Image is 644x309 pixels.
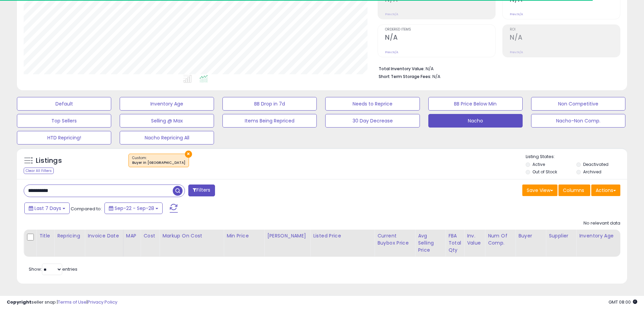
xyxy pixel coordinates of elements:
div: Buyer in [GEOGRAPHIC_DATA] [132,160,185,165]
a: Privacy Policy [88,299,117,305]
button: BB Drop in 7d [222,97,317,111]
div: Min Price [226,232,261,239]
button: × [185,151,192,158]
th: CSV column name: cust_attr_3_Invoice Date [85,230,123,257]
span: Show: entries [29,266,77,272]
span: ROI [510,28,620,32]
h2: N/A [385,34,495,43]
th: CSV column name: cust_attr_1_Buyer [516,230,546,257]
li: N/A [379,64,615,72]
div: FBA Total Qty [448,232,461,254]
div: Num of Comp. [488,232,512,247]
div: Avg Selling Price [418,232,443,254]
span: Ordered Items [385,28,495,32]
small: Prev: N/A [510,12,523,16]
div: No relevant data [583,220,620,227]
h2: N/A [510,34,620,43]
button: Top Sellers [17,114,111,128]
button: Sep-22 - Sep-28 [104,202,163,214]
button: Last 7 Days [24,202,70,214]
button: Filters [188,185,215,196]
span: N/A [432,73,440,80]
th: The percentage added to the cost of goods (COGS) that forms the calculator for Min & Max prices. [160,230,224,257]
button: Nacho Repricing All [120,131,214,144]
span: Sep-22 - Sep-28 [115,205,154,212]
span: 2025-10-6 08:00 GMT [609,299,637,305]
button: Nacho-Non Comp. [531,114,625,128]
button: 30 Day Decrease [325,114,420,128]
button: Needs to Reprice [325,97,420,111]
div: Clear All Filters [24,168,54,174]
label: Archived [583,169,601,175]
th: CSV column name: cust_attr_2_Supplier [546,230,576,257]
p: Listing States: [526,154,627,160]
small: Prev: N/A [385,12,398,16]
div: MAP [126,232,138,239]
small: Prev: N/A [385,50,398,54]
div: Current Buybox Price [377,232,412,247]
div: Invoice Date [88,232,120,239]
span: Last 7 Days [34,205,61,212]
small: Prev: N/A [510,50,523,54]
label: Out of Stock [532,169,557,175]
div: Buyer [518,232,543,239]
h5: Listings [36,156,62,166]
span: Custom: [132,155,185,166]
span: Compared to: [71,206,102,212]
div: Title [39,232,51,239]
button: HTD Repricing! [17,131,111,144]
button: Nacho [428,114,523,128]
div: Inv. value [467,232,482,247]
button: BB Price Below Min [428,97,523,111]
div: Listed Price [313,232,372,239]
div: [PERSON_NAME] [267,232,307,239]
label: Deactivated [583,161,609,167]
div: seller snap | | [7,299,117,306]
button: Non Competitive [531,97,625,111]
b: Total Inventory Value: [379,66,425,72]
button: Save View [522,185,557,196]
div: Supplier [549,232,573,239]
button: Actions [591,185,620,196]
button: Columns [558,185,590,196]
div: Markup on Cost [162,232,221,239]
strong: Copyright [7,299,31,305]
div: Cost [143,232,157,239]
button: Inventory Age [120,97,214,111]
div: Repricing [57,232,82,239]
span: Columns [563,187,584,194]
label: Active [532,161,545,167]
a: Terms of Use [58,299,87,305]
b: Short Term Storage Fees: [379,74,431,79]
button: Default [17,97,111,111]
button: Selling @ Max [120,114,214,128]
button: Items Being Repriced [222,114,317,128]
